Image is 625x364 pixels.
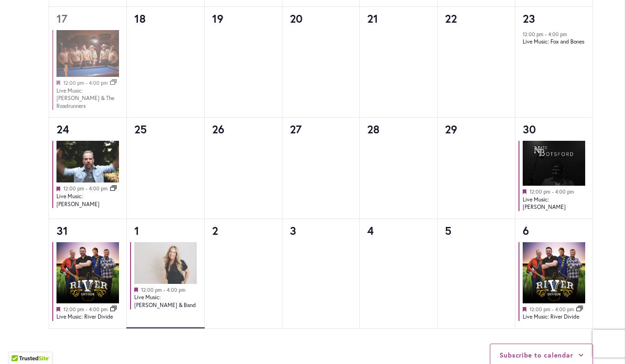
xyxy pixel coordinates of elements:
span: - [552,188,554,195]
a: Live Music: [PERSON_NAME] [56,193,100,208]
time: 12:00 pm [523,31,544,38]
time: 4:00 pm [167,287,186,293]
span: - [86,306,87,313]
em: Featured [134,288,138,292]
time: 4:00 pm [89,186,108,192]
span: - [552,306,554,313]
time: 4:00 pm [548,31,567,38]
time: 12:00 pm [141,287,162,293]
time: 2 [212,223,218,238]
img: Live Music: Tyler Stenson [56,141,119,182]
a: 31 [56,223,68,238]
a: Live Music: River Divide [523,313,579,320]
img: Live Music: Tiffany Bird [134,242,197,284]
time: 3 [290,223,296,238]
a: 30 [523,122,536,137]
img: Live Music: Nate Botsford [523,141,585,186]
iframe: Launch Accessibility Center [7,331,33,357]
time: 4 [367,223,374,238]
time: 4:00 pm [555,306,574,313]
img: Live Music: Olivia Harms and the Roadrunners [56,30,119,77]
a: 24 [56,122,69,137]
a: Live Music: [PERSON_NAME] & Band [134,294,196,309]
button: Subscribe to calendar [500,351,573,359]
em: Featured [56,307,60,312]
time: 12:00 pm [63,306,84,313]
a: 1 [134,223,139,238]
a: 6 [523,223,529,238]
a: 17 [56,11,68,26]
a: Live Music: [PERSON_NAME] & The Roadrunners [56,87,114,110]
time: 26 [212,122,225,137]
a: Live Music: [PERSON_NAME] [523,196,566,211]
em: Featured [56,187,60,191]
span: - [163,287,165,293]
time: 5 [445,223,451,238]
time: 27 [290,122,302,137]
time: 12:00 pm [63,80,84,86]
time: 4:00 pm [89,80,108,86]
time: 18 [134,11,146,26]
span: - [545,31,547,38]
time: 12:00 pm [530,188,550,195]
a: 23 [523,11,535,26]
span: - [86,80,87,86]
time: 28 [367,122,380,137]
a: Live Music: Fox and Bones [523,38,584,45]
time: 19 [212,11,224,26]
em: Featured [523,189,526,194]
img: Live Music: River Divide [523,242,585,303]
time: 4:00 pm [555,188,574,195]
time: 29 [445,122,457,137]
time: 4:00 pm [89,306,108,313]
time: 12:00 pm [530,306,550,313]
em: Featured [56,81,60,85]
time: 21 [367,11,378,26]
a: Live Music: River Divide [56,313,113,320]
img: Live Music: River Divide [56,242,119,303]
time: 22 [445,11,457,26]
em: Featured [523,307,526,312]
time: 20 [290,11,303,26]
time: 12:00 pm [63,186,84,192]
time: 25 [134,122,147,137]
span: - [86,186,87,192]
